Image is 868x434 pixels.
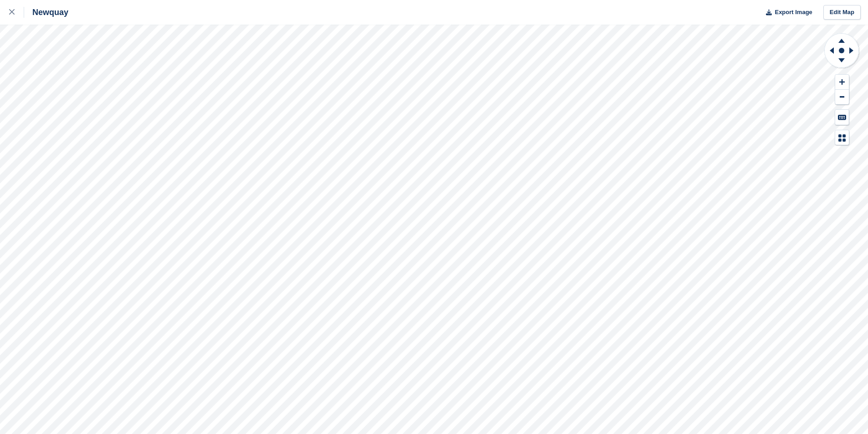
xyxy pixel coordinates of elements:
a: Edit Map [823,5,861,20]
span: Export Image [775,8,812,17]
button: Export Image [760,5,812,20]
button: Zoom In [835,75,849,90]
button: Zoom Out [835,90,849,105]
div: Newquay [24,7,68,18]
button: Map Legend [835,130,849,145]
button: Keyboard Shortcuts [835,110,849,125]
